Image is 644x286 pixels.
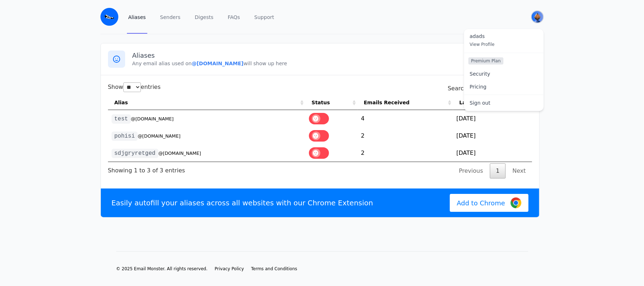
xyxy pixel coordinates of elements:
a: Next [506,163,532,178]
a: adads View Profile [464,29,544,53]
img: adads's Avatar [532,11,543,23]
td: 2 [358,127,453,144]
th: Status: activate to sort column ascending [305,95,358,110]
a: 1 [490,163,506,178]
h3: Aliases [132,51,532,60]
select: Showentries [123,82,141,92]
li: © 2025 Email Monster. All rights reserved. [116,266,208,272]
a: Terms and Conditions [251,266,297,272]
label: Show entries [108,84,161,90]
a: Add to Chrome [450,194,529,212]
label: Search: [448,85,532,92]
p: Easily autofill your aliases across all websites with our Chrome Extension [112,198,373,208]
p: Any email alias used on will show up here [132,60,532,67]
th: Emails Received: activate to sort column ascending [358,95,453,110]
td: [DATE] [453,127,532,144]
span: View Profile [470,42,495,47]
img: Email Monster [100,8,118,26]
span: adads [470,33,538,40]
td: [DATE] [453,110,532,127]
div: Showing 1 to 3 of 3 entries [108,162,185,175]
th: Alias: activate to sort column ascending [108,95,305,110]
th: Last Email: activate to sort column ascending [453,95,532,110]
code: sdjgryretged [112,149,158,158]
a: Sign out [464,96,544,109]
a: Security [464,67,544,80]
code: pohisi [112,132,138,141]
span: Add to Chrome [457,198,505,208]
small: @[DOMAIN_NAME] [138,133,181,139]
a: Pricing [464,80,544,93]
td: 2 [358,144,453,162]
td: [DATE] [453,144,532,162]
small: @[DOMAIN_NAME] [131,116,174,121]
a: Privacy Policy [215,266,244,272]
code: test [112,114,131,124]
button: User menu [531,10,544,23]
small: @[DOMAIN_NAME] [158,151,201,156]
td: 4 [358,110,453,127]
span: Premium Plan [468,57,504,65]
img: Google Chrome Logo [511,197,521,208]
b: @[DOMAIN_NAME] [192,61,244,66]
a: Previous [453,163,489,178]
